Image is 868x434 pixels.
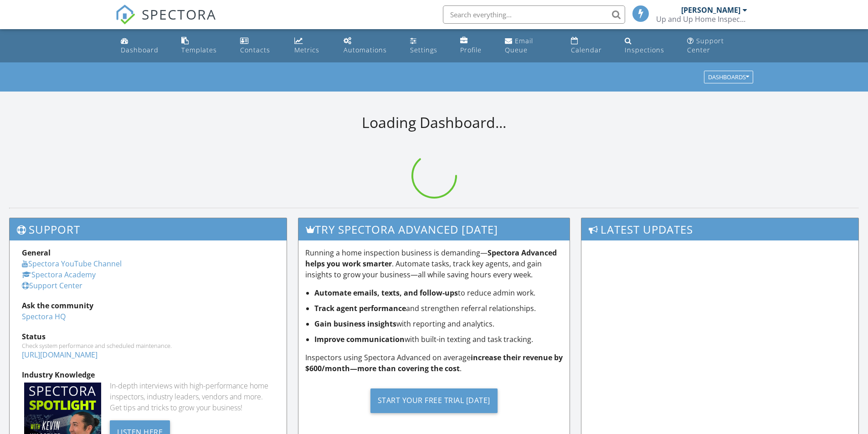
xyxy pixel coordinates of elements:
[22,342,274,349] div: Check system performance and scheduled maintenance.
[178,33,229,59] a: Templates
[305,247,563,280] p: Running a home inspection business is demanding— . Automate tasks, track key agents, and gain ins...
[314,318,563,329] li: with reporting and analytics.
[314,287,563,298] li: to reduce admin work.
[683,33,751,59] a: Support Center
[681,5,740,15] div: [PERSON_NAME]
[501,33,560,59] a: Email Queue
[291,33,333,59] a: Metrics
[305,381,563,420] a: Start Your Free Trial [DATE]
[340,33,399,59] a: Automations (Basic)
[443,5,625,24] input: Search everything...
[314,303,406,313] strong: Track agent performance
[406,33,449,59] a: Settings
[621,33,676,59] a: Inspections
[344,46,387,54] div: Automations
[314,288,458,298] strong: Automate emails, texts, and follow-ups
[625,46,664,54] div: Inspections
[294,46,319,54] div: Metrics
[457,33,494,59] a: Company Profile
[581,218,858,240] h3: Latest Updates
[460,46,482,54] div: Profile
[305,352,563,373] strong: increase their revenue by $600/month—more than covering the cost
[314,334,405,344] strong: Improve communication
[142,5,216,24] span: SPECTORA
[305,352,563,374] p: Inspectors using Spectora Advanced on average .
[410,46,437,54] div: Settings
[22,350,98,360] a: [URL][DOMAIN_NAME]
[117,33,171,59] a: Dashboard
[22,300,274,311] div: Ask the community
[240,46,270,54] div: Contacts
[370,388,498,413] div: Start Your Free Trial [DATE]
[305,248,557,269] strong: Spectora Advanced helps you work smarter
[22,270,96,280] a: Spectora Academy
[22,281,82,291] a: Support Center
[704,71,753,84] button: Dashboards
[10,218,287,240] h3: Support
[656,15,747,24] div: Up and Up Home Inspections
[121,46,159,54] div: Dashboard
[22,331,274,342] div: Status
[708,74,749,81] div: Dashboards
[110,380,274,413] div: In-depth interviews with high-performance home inspectors, industry leaders, vendors and more. Ge...
[571,46,602,54] div: Calendar
[567,33,614,59] a: Calendar
[115,12,216,31] a: SPECTORA
[298,218,570,240] h3: Try spectora advanced [DATE]
[314,303,563,314] li: and strengthen referral relationships.
[22,311,66,322] a: Spectora HQ
[22,248,51,258] strong: General
[314,334,563,345] li: with built-in texting and task tracking.
[22,369,274,380] div: Industry Knowledge
[22,259,122,269] a: Spectora YouTube Channel
[236,33,283,59] a: Contacts
[505,36,533,54] div: Email Queue
[115,5,135,25] img: The Best Home Inspection Software - Spectora
[181,46,217,54] div: Templates
[314,319,396,329] strong: Gain business insights
[687,36,724,54] div: Support Center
